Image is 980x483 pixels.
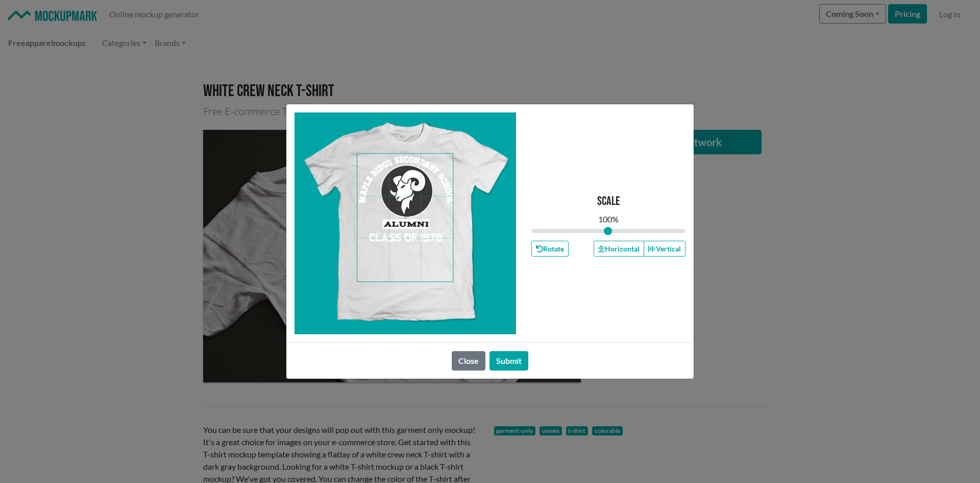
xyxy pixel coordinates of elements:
[594,241,644,257] button: Horizontal
[531,241,569,257] button: Rotate
[598,213,619,225] div: 100 %
[452,351,485,371] button: Close
[489,351,528,371] button: Submit
[644,241,685,257] button: Vertical
[597,194,620,209] p: Scale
